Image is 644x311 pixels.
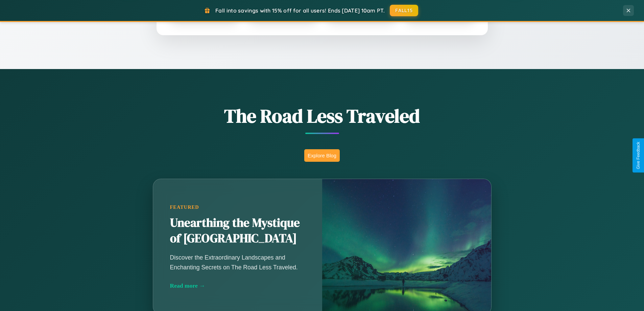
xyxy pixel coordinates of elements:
div: Read more → [170,282,305,289]
div: Featured [170,204,305,210]
p: Discover the Extraordinary Landscapes and Enchanting Secrets on The Road Less Traveled. [170,253,305,272]
div: Give Feedback [636,142,641,169]
button: Explore Blog [304,149,340,162]
h2: Unearthing the Mystique of [GEOGRAPHIC_DATA] [170,215,305,246]
span: Fall into savings with 15% off for all users! Ends [DATE] 10am PT. [215,7,385,14]
h1: The Road Less Traveled [119,103,525,129]
button: FALL15 [390,5,418,16]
